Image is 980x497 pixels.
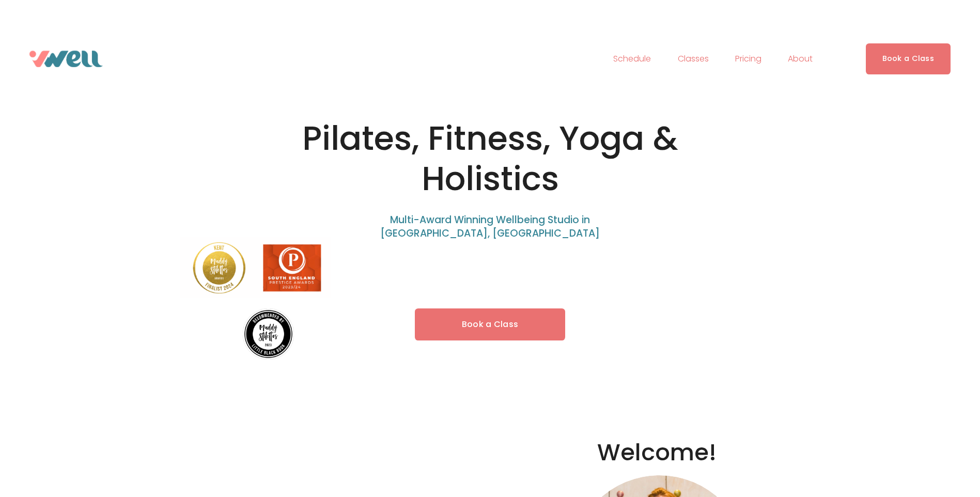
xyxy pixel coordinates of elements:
[788,51,813,67] a: folder dropdown
[258,118,722,200] h1: Pilates, Fitness, Yoga & Holistics
[788,52,813,67] span: About
[678,51,709,67] a: folder dropdown
[380,213,600,241] span: Multi-Award Winning Wellbeing Studio in [GEOGRAPHIC_DATA], [GEOGRAPHIC_DATA]
[866,43,951,74] a: Book a Class
[415,308,566,341] a: Book a Class
[597,438,722,468] h2: Welcome!
[29,51,103,67] img: VWell
[613,51,651,67] a: Schedule
[678,52,709,67] span: Classes
[735,51,761,67] a: Pricing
